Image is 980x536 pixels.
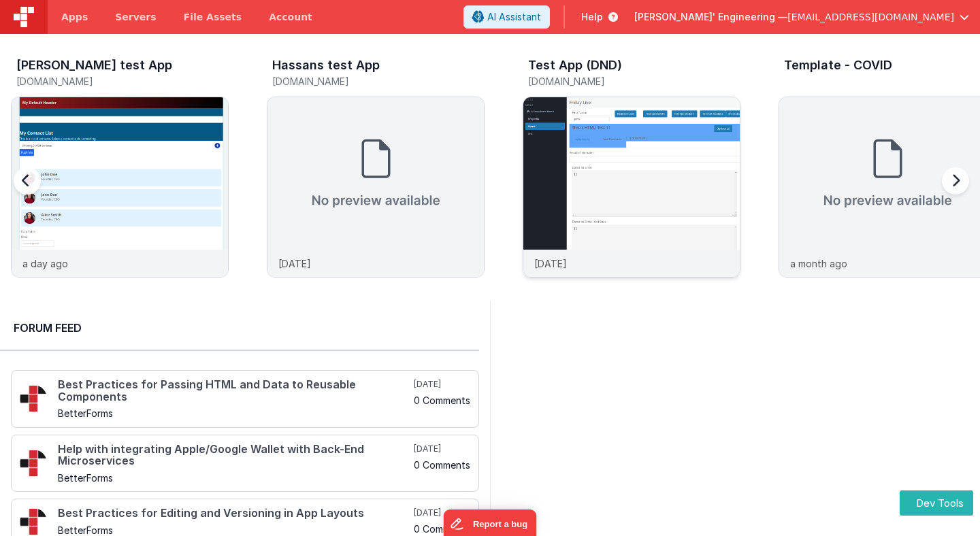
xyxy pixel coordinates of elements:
[414,395,470,405] h5: 0 Comments
[414,507,470,518] h5: [DATE]
[272,58,380,72] h3: Hassans test App
[58,525,411,535] h5: BetterForms
[16,58,172,72] h3: [PERSON_NAME] test App
[528,76,740,86] h5: [DOMAIN_NAME]
[787,10,954,24] span: [EMAIL_ADDRESS][DOMAIN_NAME]
[414,379,470,390] h5: [DATE]
[20,385,47,412] img: 295_2.png
[11,370,479,428] a: Best Practices for Passing HTML and Data to Reusable Components BetterForms [DATE] 0 Comments
[634,10,787,24] span: [PERSON_NAME]' Engineering —
[278,256,311,271] p: [DATE]
[463,5,550,29] button: AI Assistant
[58,379,411,403] h4: Best Practices for Passing HTML and Data to Reusable Components
[61,10,88,24] span: Apps
[272,76,485,86] h5: [DOMAIN_NAME]
[528,58,622,72] h3: Test App (DND)
[14,320,465,336] h2: Forum Feed
[790,256,847,271] p: a month ago
[58,507,411,520] h4: Best Practices for Editing and Versioning in App Layouts
[20,508,47,535] img: 295_2.png
[58,408,411,418] h5: BetterForms
[58,473,411,483] h5: BetterForms
[115,10,156,24] span: Servers
[16,76,229,86] h5: [DOMAIN_NAME]
[11,435,479,492] a: Help with integrating Apple/Google Wallet with Back-End Microservices BetterForms [DATE] 0 Comments
[184,10,242,24] span: File Assets
[20,450,47,477] img: 295_2.png
[487,10,541,24] span: AI Assistant
[58,443,411,467] h4: Help with integrating Apple/Google Wallet with Back-End Microservices
[414,524,470,534] h5: 0 Comments
[534,256,567,271] p: [DATE]
[634,10,969,24] button: [PERSON_NAME]' Engineering — [EMAIL_ADDRESS][DOMAIN_NAME]
[900,490,973,516] button: Dev Tools
[581,10,603,24] span: Help
[414,443,470,454] h5: [DATE]
[784,58,892,72] h3: Template - COVID
[414,460,470,470] h5: 0 Comments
